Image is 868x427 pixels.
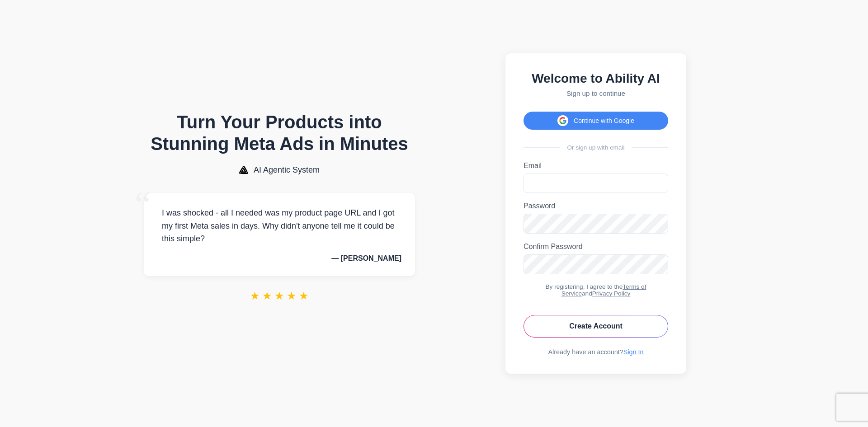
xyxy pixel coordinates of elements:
[524,348,668,356] div: Already have an account?
[262,290,272,302] span: ★
[524,71,668,86] h2: Welcome to Ability AI
[135,184,151,225] span: “
[524,283,668,297] div: By registering, I agree to the and
[299,290,309,302] span: ★
[239,166,248,174] img: AI Agentic System Logo
[524,243,668,251] label: Confirm Password
[157,254,401,263] p: — [PERSON_NAME]
[157,206,401,245] p: I was shocked - all I needed was my product page URL and I got my first Meta sales in days. Why d...
[592,290,631,297] a: Privacy Policy
[250,290,260,302] span: ★
[287,290,297,302] span: ★
[144,111,415,155] h1: Turn Your Products into Stunning Meta Ads in Minutes
[524,144,668,151] div: Or sign up with email
[524,112,668,130] button: Continue with Google
[524,202,668,210] label: Password
[524,162,668,170] label: Email
[524,89,668,97] p: Sign up to continue
[254,165,320,175] span: AI Agentic System
[623,348,644,356] a: Sign In
[524,315,668,338] button: Create Account
[561,283,646,297] a: Terms of Service
[274,290,284,302] span: ★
